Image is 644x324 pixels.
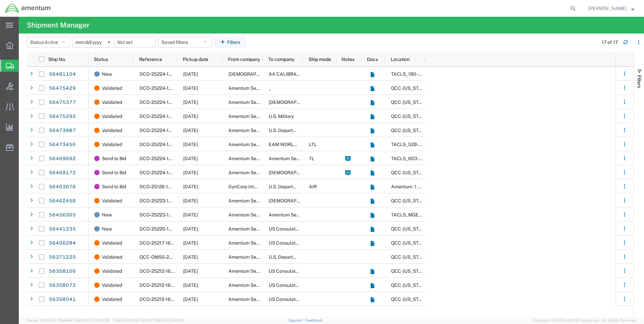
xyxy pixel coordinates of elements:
span: 08/13/2025 [183,71,198,77]
span: Amentum Services, Inc. [269,156,319,161]
span: 07/31/2025 [183,268,198,274]
span: U.S. Department of State [269,254,322,260]
span: To company [268,57,294,62]
span: QCC-Texas [391,198,428,203]
div: 17 of 17 [602,39,618,46]
a: 56469692 [49,153,76,164]
a: 56456305 [49,210,76,220]
a: 56469172 [49,168,76,178]
span: Validated [102,123,122,137]
span: 08/12/2025 [183,100,198,105]
span: Send to Bid [102,166,126,180]
span: Amentum Services, Inc. [228,282,279,288]
input: Not set [114,37,156,47]
img: logo [5,3,51,13]
span: Reference [139,57,162,62]
span: 08/14/2025 [183,184,198,189]
span: QCC-Texas [391,254,428,260]
span: Amentum Services, Inc. [228,268,279,274]
span: 08/11/2025 [183,198,198,203]
h4: Shipment Manager [27,17,90,34]
span: 08/01/2025 [183,282,198,288]
span: Amentum Services, Inc. [228,170,279,175]
span: U.S. Military [269,114,294,119]
a: Feedback [305,318,322,322]
span: Validated [102,264,122,278]
span: Amentum Services, Inc. [228,128,279,133]
span: Pickup date [183,57,208,62]
a: 56475429 [49,83,76,94]
span: New [102,222,112,236]
span: DCO-25212-166166 [140,297,182,302]
button: Filters [214,37,246,48]
span: 08/05/2025 [183,240,198,246]
span: Amentum Services, Inc. [228,100,279,105]
span: Amentum Services, Inc. [228,240,279,246]
span: Filters [637,75,642,88]
span: Client: 2025.16.0-8fc0770 [112,318,183,322]
span: DCO-25224-166740 [140,85,183,91]
span: Ship No. [48,57,66,62]
span: Ship mode [309,57,331,62]
span: Validated [102,278,122,292]
span: DCO-25224-166700 [140,156,183,161]
span: AA CALIBRATION SERVICES [269,71,331,77]
span: EAM WORLDWIDE [269,142,309,147]
a: 56371225 [49,252,76,263]
span: 07/31/2025 [183,297,198,302]
a: 56481104 [49,69,76,80]
span: Amentum Services, Inc. [228,212,279,217]
a: 56475377 [49,97,76,108]
span: 08/12/2025 [183,212,198,217]
span: U.S. Army [228,71,293,77]
span: Send to Bid [102,151,126,166]
span: 08/12/2025 [183,85,198,91]
span: QCC-Texas [391,226,428,232]
span: DCO-25224-166692 [140,170,183,175]
span: AIR [309,184,317,189]
span: DCO-25220-166594 [140,226,184,232]
a: 56462458 [49,196,76,206]
span: Status [94,57,108,62]
span: Notes [341,57,355,62]
span: Validated [102,292,122,306]
a: 56473450 [49,139,76,150]
span: 08/08/2025 [183,226,198,232]
span: 08/12/2025 [183,142,198,147]
span: DCO-25212-166167 [140,282,181,288]
span: QCC-OMSS-25213-0001 [140,254,193,260]
span: TACLS_603-Concord, NH [391,156,517,161]
span: DCO-25217-166414 [140,240,182,246]
span: US Consulate General [269,226,316,232]
span: DCO-25224-166744 [140,71,183,77]
span: Copyright © [DATE]-[DATE] Agistix Inc., All Rights Reserved [533,318,636,323]
span: From company [228,57,260,62]
span: Validated [102,109,122,123]
span: US Army [269,198,333,203]
span: QCC-Texas [391,297,428,302]
span: Validated [102,250,122,264]
span: DynCorp International LLC [228,184,285,189]
a: 56358072 [49,280,76,291]
span: Andrew Shanks [588,5,627,12]
span: QCC-Texas [391,268,428,274]
span: _ [269,85,271,91]
span: TACLS_528-Los Alamitos, CA [391,142,517,147]
span: Server: 2025.16.0-9544af67660 [27,318,109,322]
span: Amentum Services, Inc. [228,85,279,91]
span: QCC-Texas [391,100,428,105]
span: New [102,67,112,81]
input: Not set [73,37,114,47]
span: DCO-25224-166730 [140,142,183,147]
span: US Army [269,100,333,105]
span: DCO-25126-162483 [140,184,183,189]
span: Validated [102,95,122,109]
span: Amentum Services, Inc. [269,212,319,217]
span: 08/13/2025 [183,156,198,161]
button: Saved filters [158,37,212,48]
span: US Consulate General [269,297,316,302]
span: TACLS_MGE-Mariaetta, GA [391,212,491,217]
a: 56406284 [49,238,76,249]
span: Validated [102,194,122,208]
span: TL [309,156,314,161]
